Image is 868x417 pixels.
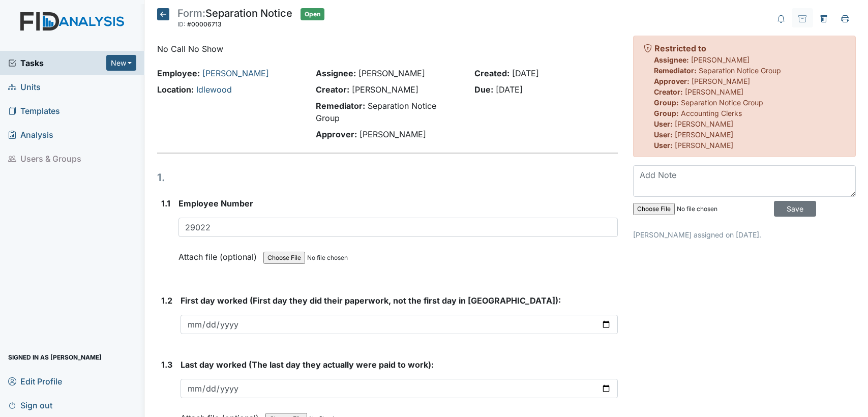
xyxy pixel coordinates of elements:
[675,141,733,150] span: [PERSON_NAME]
[181,295,561,306] span: First day worked (First day they did their paperwork, not the first day in [GEOGRAPHIC_DATA]):
[774,201,816,217] input: Save
[654,55,689,64] strong: Assignee:
[316,101,365,111] strong: Remediator:
[106,55,137,71] button: New
[157,68,200,78] strong: Employee:
[654,43,706,53] strong: Restricted to
[692,77,750,85] span: [PERSON_NAME]
[8,79,41,95] span: Units
[316,68,356,78] strong: Assignee:
[202,68,269,78] a: [PERSON_NAME]
[187,20,222,28] span: #00006713
[177,20,186,28] span: ID:
[360,129,426,139] span: [PERSON_NAME]
[654,87,683,96] strong: Creator:
[474,84,493,95] strong: Due:
[8,373,62,389] span: Edit Profile
[161,197,170,210] label: 1.1
[633,229,856,240] p: [PERSON_NAME] assigned on [DATE].
[161,359,172,371] label: 1.3
[8,103,60,118] span: Templates
[177,7,205,19] span: Form:
[654,130,673,139] strong: User:
[654,66,697,75] strong: Remediator:
[316,129,357,139] strong: Approver:
[316,84,349,95] strong: Creator:
[178,198,253,208] span: Employee Number
[654,98,679,107] strong: Group:
[512,68,539,78] span: [DATE]
[654,141,673,150] strong: User:
[8,127,53,142] span: Analysis
[178,245,261,263] label: Attach file (optional)
[685,87,743,96] span: [PERSON_NAME]
[681,98,763,107] span: Separation Notice Group
[177,8,292,31] div: Separation Notice
[352,84,418,95] span: [PERSON_NAME]
[675,120,733,128] span: [PERSON_NAME]
[157,43,618,55] p: No Call No Show
[161,294,172,307] label: 1.2
[316,101,436,123] span: Separation Notice Group
[496,84,523,95] span: [DATE]
[654,77,690,85] strong: Approver:
[8,397,52,413] span: Sign out
[8,57,106,69] a: Tasks
[675,130,733,139] span: [PERSON_NAME]
[358,68,425,78] span: [PERSON_NAME]
[181,360,434,370] span: Last day worked (The last day they actually were paid to work):
[474,68,510,78] strong: Created:
[196,84,232,95] a: Idlewood
[654,109,679,117] strong: Group:
[301,8,324,20] span: Open
[691,55,750,64] span: [PERSON_NAME]
[699,66,781,75] span: Separation Notice Group
[157,84,194,95] strong: Location:
[8,349,102,365] span: Signed in as [PERSON_NAME]
[157,170,618,185] h1: 1.
[681,109,742,117] span: Accounting Clerks
[654,120,673,128] strong: User:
